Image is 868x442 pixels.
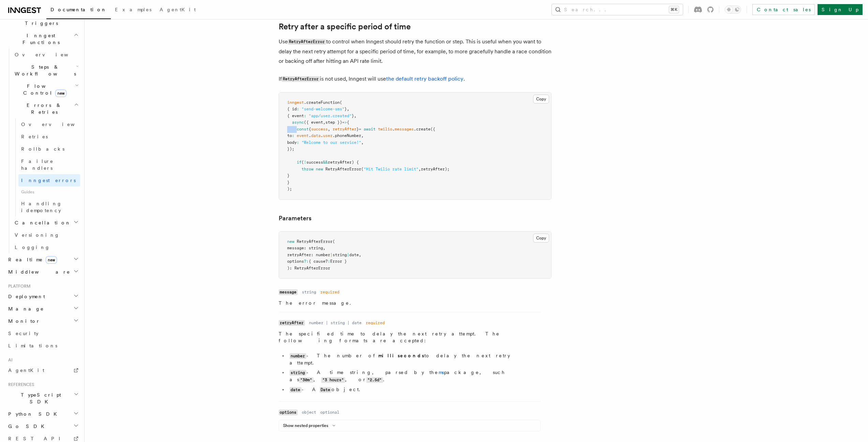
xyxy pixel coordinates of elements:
span: , [323,246,325,250]
span: ! [304,160,306,165]
span: date [349,252,359,257]
code: "30m" [299,377,313,383]
span: . [321,133,323,138]
span: : [292,133,294,138]
dd: number | string | date [309,320,362,326]
span: ): RetryAfterError [287,266,330,271]
kbd: ⌘K [669,6,679,13]
span: { id [287,107,297,111]
span: event [297,133,309,138]
span: AgentKit [160,7,196,12]
a: the default retry backoff policy [386,75,464,82]
span: string [333,252,347,257]
span: .createFunction [304,100,340,105]
code: "3 hours" [321,377,345,383]
button: Copy [533,95,549,103]
span: ( [340,100,342,105]
span: Python SDK [5,411,61,417]
code: options [279,410,298,415]
span: Inngest errors [21,178,76,183]
span: { cause? [309,259,328,264]
span: Error } [330,259,347,264]
span: Logging [15,245,50,250]
code: "2.5d" [366,377,383,383]
span: ( [301,160,304,165]
a: Retries [18,130,80,143]
p: If is not used, Inngest will use . [279,74,551,84]
button: Show nested properties [283,423,338,428]
dd: object [302,410,316,415]
span: throw [301,167,313,171]
span: | [330,252,333,257]
a: Parameters [279,213,311,223]
li: - The number of to delay the next retry attempt. [288,352,541,366]
span: | [347,252,349,257]
button: Toggle dark mode [725,5,741,14]
span: Go SDK [5,423,48,430]
a: Sign Up [818,4,863,15]
p: The specified time to delay the next retry attempt. The following formats are accepted: [279,330,541,344]
strong: milliseconds [378,353,424,358]
code: RetryAfterError [282,76,320,82]
span: , [323,120,325,125]
span: && [323,160,328,165]
a: Versioning [12,229,80,241]
span: { event [287,113,304,118]
button: Events & Triggers [5,10,80,29]
span: retryAfter [333,127,356,132]
p: The error message. [279,300,541,306]
span: Guides [18,187,80,197]
span: Cancellation [12,219,71,226]
span: Flow Control [12,83,75,96]
span: Examples [115,7,151,12]
a: Overview [12,49,80,61]
button: Realtimenew [5,253,80,266]
span: Steps & Workflows [12,64,76,77]
span: .create [414,127,430,132]
a: Handling idempotency [18,197,80,217]
span: Deployment [5,293,45,300]
span: "Welcome to our service!" [301,140,361,145]
dd: optional [320,410,339,415]
span: : [304,113,306,118]
span: Errors & Retries [12,102,74,115]
span: "send-welcome-sms" [301,107,344,111]
code: Date [320,387,332,393]
span: Rollbacks [21,146,64,152]
code: date [290,387,301,393]
span: new [55,89,67,97]
span: ); [287,187,292,191]
div: Inngest Functions [5,49,80,253]
span: } [352,113,354,118]
span: await [364,127,376,132]
a: AgentKit [156,2,200,18]
span: Middleware [5,268,70,275]
code: message [279,289,298,295]
span: ( [333,239,335,244]
span: }); [287,147,294,151]
span: user [323,133,333,138]
button: Monitor [5,315,80,327]
a: Security [5,327,80,340]
code: RetryAfterError [288,39,326,45]
button: Go SDK [5,420,80,432]
button: Inngest Functions [5,29,80,49]
span: : [297,107,299,111]
span: ( [361,167,364,171]
span: . [392,127,395,132]
a: ms [439,370,444,375]
span: Security [8,331,39,336]
span: Realtime [5,256,57,263]
a: Examples [111,2,156,18]
button: Python SDK [5,408,80,420]
span: Manage [5,305,44,312]
span: messages [395,127,414,132]
span: Handling idempotency [21,201,62,213]
span: AgentKit [8,368,44,373]
span: Documentation [50,7,107,12]
span: } [287,180,290,185]
span: } [287,173,290,178]
span: ({ event [304,120,323,125]
code: retryAfter [279,320,305,326]
button: Search...⌘K [552,4,683,15]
